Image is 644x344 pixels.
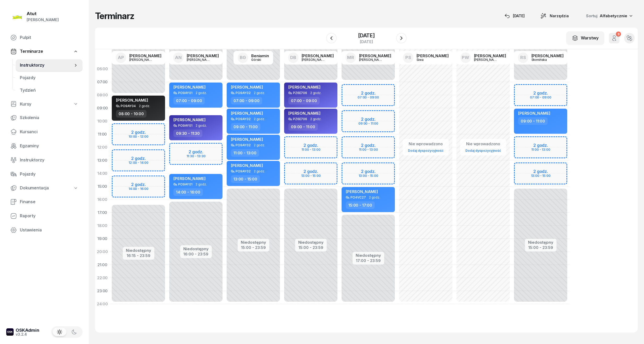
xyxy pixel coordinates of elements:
div: 12:00 [95,141,110,154]
span: [PERSON_NAME] [116,98,148,103]
div: 09:00 - 11:00 [518,117,548,125]
div: 15:00 [95,180,110,193]
div: 14:00 - 16:00 [173,188,203,196]
div: 22:00 [95,271,110,284]
div: Niedostępny [241,240,266,244]
span: Raporty [20,213,78,219]
span: [PERSON_NAME] [173,176,206,181]
div: PO9AY01 [178,91,192,95]
div: Nie wprowadzono [463,141,503,147]
span: 2 godz. [196,91,207,95]
div: 08:00 [95,89,110,102]
div: Niedostępny [298,240,324,244]
span: Sortuj [586,13,599,19]
div: OSKAdmin [16,328,39,333]
a: RS[PERSON_NAME]Słomińska [514,51,568,65]
span: Finanse [20,199,78,205]
span: [PERSON_NAME] [231,111,263,116]
span: [PERSON_NAME] [173,85,206,90]
div: PZ6E706 [293,117,307,121]
a: Terminarze [6,45,83,57]
span: 2 godz. [196,124,207,127]
div: [DATE] [358,33,375,38]
div: 08:00 - 10:00 [116,110,147,118]
div: 17:00 [95,206,110,219]
div: 06:00 [95,62,110,75]
span: 2 godz. [254,143,265,147]
a: Ustawienia [6,224,83,236]
div: [PERSON_NAME] [27,16,59,23]
div: [PERSON_NAME] [129,54,161,58]
button: Nie wprowadzonoDodaj dyspozycyjność [406,139,446,155]
span: Pojazdy [20,74,78,81]
div: [PERSON_NAME] [187,54,219,58]
span: Terminarze [20,48,43,55]
a: Kursy [6,98,83,110]
div: PO9AY02 [236,170,251,173]
div: Niedostępny [183,247,209,251]
button: Niedostępny16:00 - 23:59 [183,246,209,257]
span: 2 godz. [139,104,150,108]
a: PW[PERSON_NAME][PERSON_NAME] [456,51,510,65]
a: PS[PERSON_NAME]Siwa [399,51,453,65]
div: [PERSON_NAME] [474,58,499,61]
div: 16:00 [95,193,110,206]
a: Tydzień [16,84,83,97]
div: PO9AY01 [178,183,192,186]
div: PO9AY02 [236,91,251,95]
div: 15:00 - 23:59 [241,244,266,250]
span: [PERSON_NAME] [231,137,263,142]
div: 09:00 [95,102,110,115]
div: 09:00 - 11:00 [288,123,318,131]
a: Dodaj dyspozycyjność [406,148,446,154]
a: Dodaj dyspozycyjność [463,148,503,154]
span: Egzaminy [20,143,78,149]
button: Niedostępny17:00 - 23:59 [356,252,381,264]
span: BG [240,55,246,60]
button: Nie wprowadzonoDodaj dyspozycyjność [463,139,503,155]
span: 2 godz. [254,170,265,173]
span: Alfabetycznie [600,13,627,18]
a: Instruktorzy [16,59,83,72]
span: 2 godz. [254,91,265,95]
span: Instruktorzy [20,62,73,69]
span: [PERSON_NAME] [288,85,320,90]
button: Niedostępny15:00 - 23:59 [241,239,266,251]
div: [PERSON_NAME] [359,58,384,61]
div: PO9AY02 [236,117,251,121]
span: Dokumentacja [20,185,49,191]
a: Kursanci [6,126,83,138]
span: [PERSON_NAME] [173,117,206,122]
span: Tydzień [20,87,78,94]
div: PO9AY01 [178,124,192,127]
button: Warstwy [566,31,604,45]
a: AN[PERSON_NAME][PERSON_NAME] [169,51,223,65]
div: Atut [27,11,59,16]
div: v3.2.4 [16,333,39,336]
div: 15:00 - 23:59 [528,244,553,250]
span: PW [462,55,469,60]
div: PO9AY02 [236,143,251,147]
span: 2 godz. [369,196,380,199]
a: Finanse [6,196,83,208]
span: 2 godz. [310,91,321,95]
div: 17:00 - 23:59 [356,257,381,263]
span: MR [347,55,354,60]
span: [PERSON_NAME] [518,111,550,116]
div: Warstwy [572,35,599,42]
div: [PERSON_NAME] [129,58,154,61]
div: PO9AY04 [121,104,136,108]
div: PZ6E706 [293,91,307,95]
div: [PERSON_NAME] [302,54,334,58]
h1: Terminarz [95,11,134,21]
div: 07:00 - 09:00 [173,97,205,104]
a: Pojazdy [16,72,83,84]
button: 3 [609,33,619,43]
div: [PERSON_NAME] [359,54,391,58]
div: [PERSON_NAME] [474,54,506,58]
div: [DATE] [358,40,375,44]
span: Kursanci [20,129,78,135]
a: Szkolenia [6,112,83,124]
a: DB[PERSON_NAME][PERSON_NAME] [284,51,338,65]
div: 09:00 - 11:00 [231,123,260,131]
